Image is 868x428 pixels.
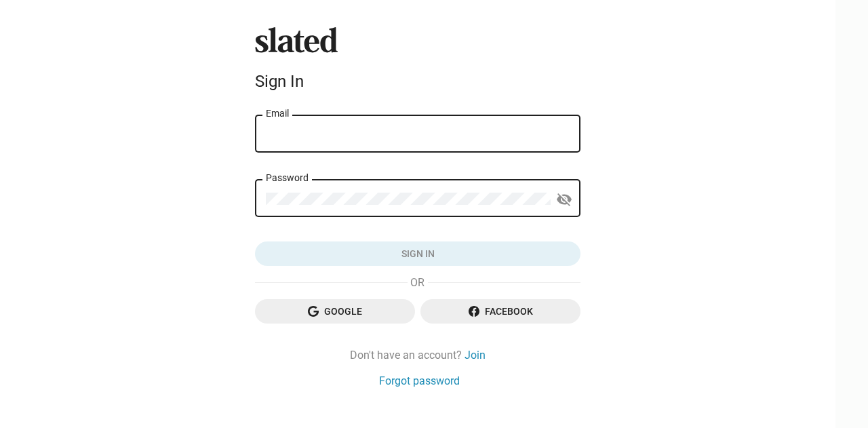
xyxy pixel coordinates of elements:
[255,72,580,91] div: Sign In
[465,348,486,362] a: Join
[431,299,570,324] span: Facebook
[255,27,580,96] sl-branding: Sign In
[255,299,415,324] button: Google
[551,186,578,213] button: Show password
[556,189,572,210] mat-icon: visibility_off
[420,299,580,324] button: Facebook
[266,299,404,324] span: Google
[255,348,580,362] div: Don't have an account?
[379,374,460,388] a: Forgot password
